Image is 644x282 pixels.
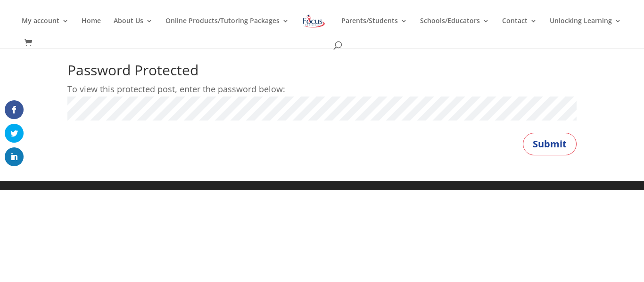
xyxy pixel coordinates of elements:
[550,17,621,40] a: Unlocking Learning
[114,17,153,40] a: About Us
[341,17,407,40] a: Parents/Students
[502,17,537,40] a: Contact
[67,63,577,82] h1: Password Protected
[302,13,326,30] img: Focus on Learning
[420,17,489,40] a: Schools/Educators
[22,17,69,40] a: My account
[165,17,289,40] a: Online Products/Tutoring Packages
[82,17,101,40] a: Home
[67,82,577,97] p: To view this protected post, enter the password below:
[523,133,577,155] button: Submit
